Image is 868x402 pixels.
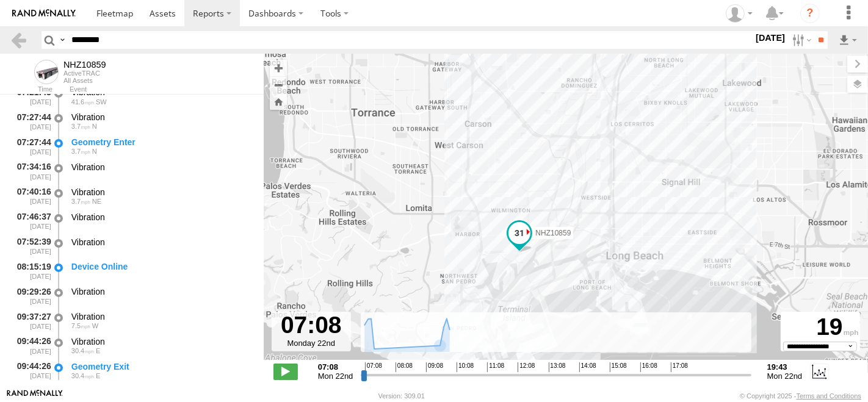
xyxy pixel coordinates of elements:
span: 15:08 [610,362,627,372]
span: 41.6 [71,98,94,106]
div: Vibration [71,237,252,248]
div: 09:37:27 [DATE] [10,309,52,332]
span: Heading: 86 [96,347,100,354]
span: 17:08 [671,362,688,372]
label: Search Filter Options [787,31,814,49]
div: 07:40:16 [DATE] [10,185,52,207]
span: 09:08 [426,362,443,372]
strong: 19:43 [767,362,803,371]
span: Heading: 86 [96,372,100,379]
div: 07:46:37 [DATE] [10,210,52,232]
div: 07:21:43 [DATE] [10,85,52,108]
span: 12:08 [518,362,535,372]
span: 16:08 [640,362,657,372]
div: All Assets [63,77,106,84]
span: Heading: 265 [92,322,98,329]
div: Vibration [71,112,252,123]
span: 11:08 [487,362,504,372]
span: 30.4 [71,372,94,379]
span: Heading: 223 [96,98,107,106]
span: 3.7 [71,198,90,205]
span: Heading: 15 [92,148,97,155]
div: Vibration [71,336,252,347]
span: NHZ10859 [535,229,571,237]
a: Back to previous Page [10,31,27,49]
a: Visit our Website [7,390,63,402]
span: Mon 22nd Sep 2025 [318,371,353,381]
div: Time [10,87,52,93]
div: Vibration [71,212,252,223]
span: Heading: 65 [92,198,101,205]
label: [DATE] [753,31,787,45]
div: ActiveTRAC [63,70,106,77]
div: Event [70,87,264,93]
div: Vibration [71,311,252,322]
div: 07:27:44 [DATE] [10,110,52,132]
div: 09:29:26 [DATE] [10,284,52,307]
span: 13:08 [549,362,566,372]
label: Search Query [57,31,67,49]
div: Geometry Enter [71,137,252,148]
div: 07:52:39 [DATE] [10,235,52,257]
div: NHZ10859 - View Asset History [63,60,106,70]
div: Version: 309.01 [378,392,425,400]
div: 19 [783,314,858,342]
div: 07:27:44 [DATE] [10,135,52,157]
span: Mon 22nd Sep 2025 [767,371,803,381]
button: Zoom in [270,60,287,76]
div: Vibration [71,286,252,297]
span: 3.7 [71,123,90,130]
i: ? [800,4,820,23]
span: 10:08 [457,362,474,372]
span: 30.4 [71,347,94,354]
div: Device Online [71,261,252,272]
span: 7.5 [71,322,90,329]
button: Zoom out [270,76,287,93]
div: 09:44:26 [DATE] [10,359,52,382]
div: 09:44:26 [DATE] [10,334,52,357]
button: Zoom Home [270,93,287,110]
a: Terms and Conditions [797,392,861,400]
span: 14:08 [579,362,596,372]
span: 07:08 [365,362,382,372]
div: © Copyright 2025 - [740,392,861,400]
div: 07:34:16 [DATE] [10,160,52,182]
span: 08:08 [396,362,413,372]
span: Heading: 15 [92,123,97,130]
label: Play/Stop [273,364,298,379]
div: 08:15:19 [DATE] [10,260,52,282]
span: 3.7 [71,148,90,155]
div: Vibration [71,187,252,198]
label: Export results as... [837,31,858,49]
strong: 07:08 [318,362,353,371]
div: Zulema McIntosch [722,4,757,23]
div: Vibration [71,162,252,173]
img: rand-logo.svg [12,9,76,18]
div: Geometry Exit [71,361,252,372]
